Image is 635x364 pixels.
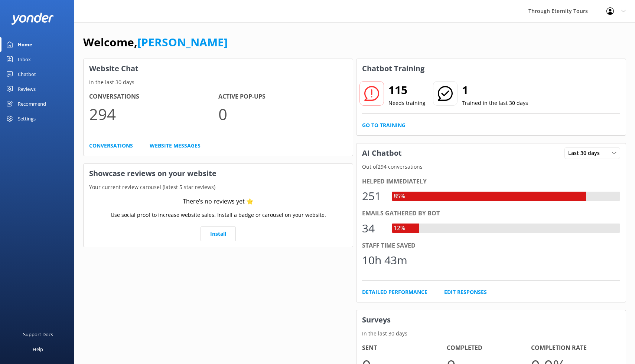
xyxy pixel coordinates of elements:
[218,102,348,126] p: 0
[362,209,620,218] div: Emails gathered by bot
[18,52,31,67] div: Inbox
[362,343,447,353] h4: Sent
[362,121,406,129] a: Go to Training
[568,149,604,157] span: Last 30 days
[137,34,228,50] a: [PERSON_NAME]
[11,13,54,25] img: yonder-white-logo.png
[183,197,254,206] div: There’s no reviews yet ⭐
[388,81,426,99] h2: 115
[392,192,407,201] div: 85%
[362,241,620,251] div: Staff time saved
[356,143,407,163] h3: AI Chatbot
[362,187,384,205] div: 251
[356,59,430,78] h3: Chatbot Training
[362,177,620,186] div: Helped immediately
[111,211,326,219] p: Use social proof to increase website sales. Install a badge or carousel on your website.
[201,226,236,241] a: Install
[392,224,407,233] div: 12%
[18,82,36,96] div: Reviews
[444,288,487,296] a: Edit Responses
[18,67,36,82] div: Chatbot
[84,164,353,183] h3: Showcase reviews on your website
[388,99,426,107] p: Needs training
[362,251,407,269] div: 10h 43m
[218,92,348,102] h4: Active Pop-ups
[356,310,626,330] h3: Surveys
[462,81,528,99] h2: 1
[447,343,531,353] h4: Completed
[84,59,353,78] h3: Website Chat
[150,142,201,150] a: Website Messages
[89,142,133,150] a: Conversations
[89,92,218,102] h4: Conversations
[83,33,228,51] h1: Welcome,
[33,342,43,357] div: Help
[462,99,528,107] p: Trained in the last 30 days
[356,163,626,171] p: Out of 294 conversations
[531,343,616,353] h4: Completion Rate
[89,102,218,126] p: 294
[18,96,46,111] div: Recommend
[18,111,36,126] div: Settings
[362,288,427,296] a: Detailed Performance
[84,183,353,191] p: Your current review carousel (latest 5 star reviews)
[84,78,353,86] p: In the last 30 days
[18,37,32,52] div: Home
[23,327,53,342] div: Support Docs
[356,330,626,338] p: In the last 30 days
[362,219,384,237] div: 34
